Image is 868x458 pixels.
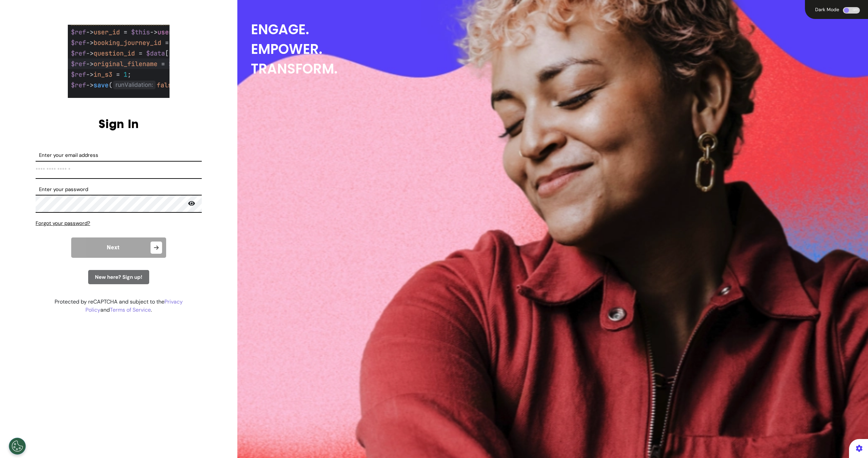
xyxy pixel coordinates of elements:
div: Dark Mode [813,7,841,12]
div: OFF [843,7,860,14]
div: ENGAGE. [251,20,868,39]
span: Forgot your password? [36,220,90,227]
h2: Sign In [36,117,202,131]
label: Enter your password [36,186,202,193]
button: Open Preferences [9,438,26,455]
img: company logo [68,25,170,98]
a: Terms of Service [110,306,151,313]
label: Enter your email address [36,151,202,159]
div: TRANSFORM. [251,59,868,79]
div: EMPOWER. [251,39,868,59]
button: Next [71,237,166,258]
div: Protected by reCAPTCHA and subject to the and . [36,298,202,314]
span: Next [107,245,119,250]
span: New here? Sign up! [95,274,142,280]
